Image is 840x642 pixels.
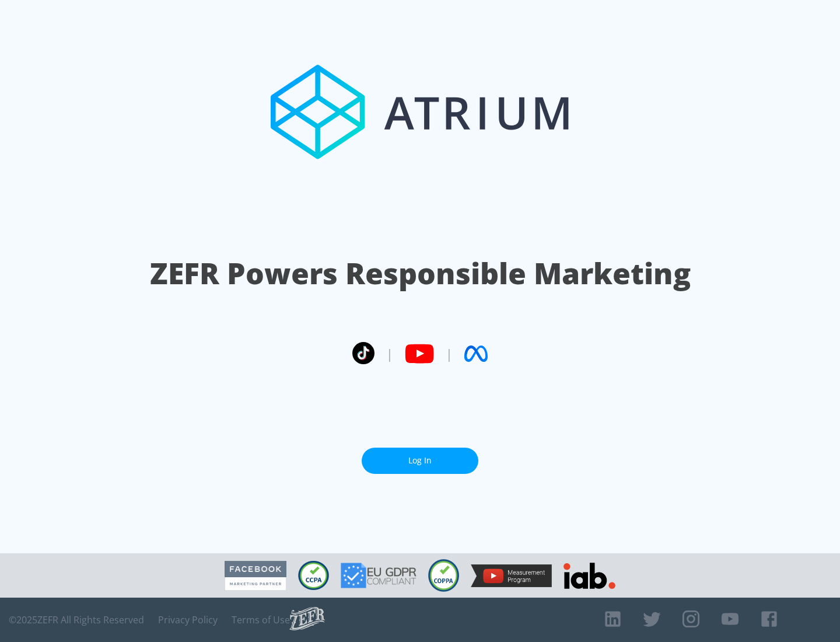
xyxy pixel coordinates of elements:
img: COPPA Compliant [428,559,459,592]
a: Privacy Policy [158,614,218,626]
span: © 2025 ZEFR All Rights Reserved [9,614,144,626]
h1: ZEFR Powers Responsible Marketing [150,253,691,294]
img: YouTube Measurement Program [471,564,552,587]
a: Log In [362,448,478,474]
span: | [386,345,393,362]
img: CCPA Compliant [298,561,329,590]
img: GDPR Compliant [341,563,416,588]
a: Terms of Use [232,614,290,626]
img: Facebook Marketing Partner [225,561,286,591]
span: | [446,345,453,362]
img: IAB [563,563,615,589]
